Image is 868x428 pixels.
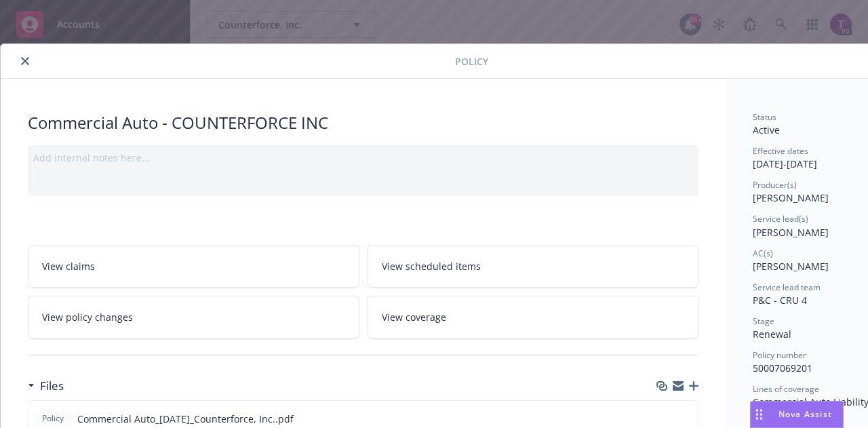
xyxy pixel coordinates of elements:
[658,412,669,426] button: download file
[753,191,829,204] span: [PERSON_NAME]
[33,151,693,165] div: Add internal notes here...
[778,408,832,420] span: Nova Assist
[28,111,698,134] div: Commercial Auto - COUNTERFORCE INC
[368,245,699,288] a: View scheduled items
[77,412,294,426] span: Commercial Auto_[DATE]_Counterforce, Inc..pdf
[753,294,807,307] span: P&C - CRU 4
[42,259,95,273] span: View claims
[753,328,791,341] span: Renewal
[17,53,33,69] button: close
[753,226,829,239] span: [PERSON_NAME]
[382,259,481,273] span: View scheduled items
[753,111,776,123] span: Status
[382,310,446,324] span: View coverage
[753,281,821,293] span: Service lead team
[28,377,64,395] div: Files
[753,383,819,395] span: Lines of coverage
[40,377,64,395] h3: Files
[753,362,812,374] span: 50007069201
[39,412,66,425] span: Policy
[680,412,692,426] button: preview file
[753,123,780,136] span: Active
[753,248,773,259] span: AC(s)
[753,260,829,273] span: [PERSON_NAME]
[750,401,844,428] button: Nova Assist
[751,402,768,427] div: Drag to move
[753,315,774,327] span: Stage
[753,213,808,225] span: Service lead(s)
[368,296,699,338] a: View coverage
[753,349,806,361] span: Policy number
[42,310,133,324] span: View policy changes
[28,296,359,338] a: View policy changes
[455,54,488,69] span: Policy
[28,245,359,288] a: View claims
[753,145,808,157] span: Effective dates
[753,179,797,191] span: Producer(s)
